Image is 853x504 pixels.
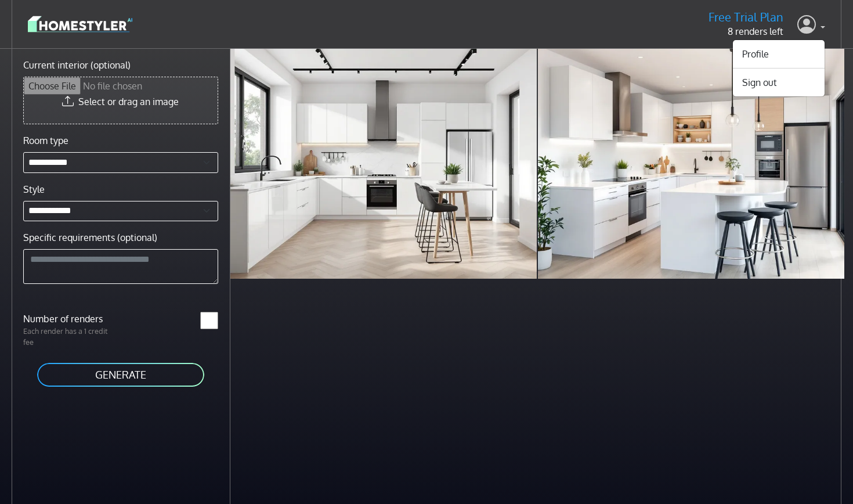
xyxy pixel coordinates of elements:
[28,14,132,34] img: logo-3de290ba35641baa71223ecac5eacb59cb85b4c7fdf211dc9aaecaaee71ea2f8.svg
[709,24,783,38] p: 8 renders left
[23,58,131,72] label: Current interior (optional)
[36,362,205,388] button: GENERATE
[23,182,45,196] label: Style
[16,326,121,348] p: Each render has a 1 credit fee
[16,312,121,326] label: Number of renders
[733,45,825,63] a: Profile
[733,73,825,92] button: Sign out
[23,231,157,244] label: Specific requirements (optional)
[709,10,783,24] h5: Free Trial Plan
[23,134,68,147] label: Room type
